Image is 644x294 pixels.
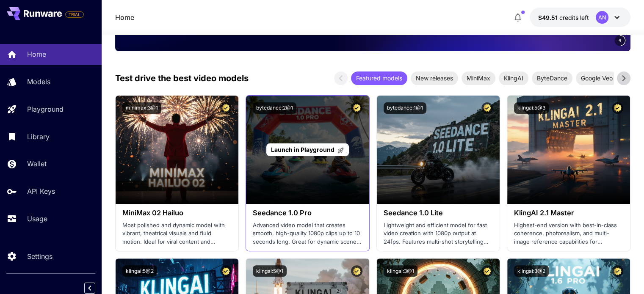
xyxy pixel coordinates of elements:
[532,71,572,85] div: ByteDance
[384,221,493,246] p: Lightweight and efficient model for fast video creation with 1080p output at 24fps. Features mult...
[351,265,362,277] button: Certified Model – Vetted for best performance and includes a commercial license.
[514,265,549,277] button: klingai:3@2
[27,77,50,87] p: Models
[411,71,458,85] div: New releases
[530,8,630,27] button: $49.51387AN
[384,265,417,277] button: klingai:3@1
[351,102,362,114] button: Certified Model – Vetted for best performance and includes a commercial license.
[619,37,621,44] span: 4
[384,102,426,114] button: bytedance:1@1
[122,221,232,246] p: Most polished and dynamic model with vibrant, theatrical visuals and fluid motion. Ideal for vira...
[271,146,334,153] span: Launch in Playground
[507,96,630,204] img: alt
[377,96,500,204] img: alt
[116,96,238,204] img: alt
[576,74,618,82] span: Google Veo
[514,209,623,217] h3: KlingAI 2.1 Master
[612,102,623,114] button: Certified Model – Vetted for best performance and includes a commercial license.
[499,71,528,85] div: KlingAI
[462,74,495,82] span: MiniMax
[462,71,495,85] div: MiniMax
[122,102,161,114] button: minimax:3@1
[220,102,232,114] button: Certified Model – Vetted for best performance and includes a commercial license.
[253,265,287,277] button: klingai:5@1
[596,11,608,24] div: AN
[384,209,493,217] h3: Seedance 1.0 Lite
[84,283,95,294] button: Collapse sidebar
[27,49,46,59] p: Home
[538,13,589,22] div: $49.51387
[122,209,232,217] h3: MiniMax 02 Hailuo
[253,209,362,217] h3: Seedance 1.0 Pro
[559,14,589,21] span: credits left
[411,74,458,82] span: New releases
[27,251,53,261] p: Settings
[514,221,623,246] p: Highest-end version with best-in-class coherence, photorealism, and multi-image reference capabil...
[27,104,64,114] p: Playground
[65,9,84,19] span: Add your payment card to enable full platform functionality.
[122,265,157,277] button: klingai:5@2
[27,132,50,142] p: Library
[266,143,349,157] a: Launch in Playground
[115,12,134,22] nav: breadcrumb
[27,159,47,169] p: Wallet
[220,265,232,277] button: Certified Model – Vetted for best performance and includes a commercial license.
[538,14,559,21] span: $49.51
[351,74,407,82] span: Featured models
[115,72,249,85] p: Test drive the best video models
[27,186,55,196] p: API Keys
[612,265,623,277] button: Certified Model – Vetted for best performance and includes a commercial license.
[532,74,572,82] span: ByteDance
[253,102,296,114] button: bytedance:2@1
[351,71,407,85] div: Featured models
[481,265,493,277] button: Certified Model – Vetted for best performance and includes a commercial license.
[481,102,493,114] button: Certified Model – Vetted for best performance and includes a commercial license.
[499,74,528,82] span: KlingAI
[115,12,134,22] a: Home
[27,214,47,224] p: Usage
[66,11,83,18] span: TRIAL
[253,221,362,246] p: Advanced video model that creates smooth, high-quality 1080p clips up to 10 seconds long. Great f...
[514,102,549,114] button: klingai:5@3
[576,71,618,85] div: Google Veo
